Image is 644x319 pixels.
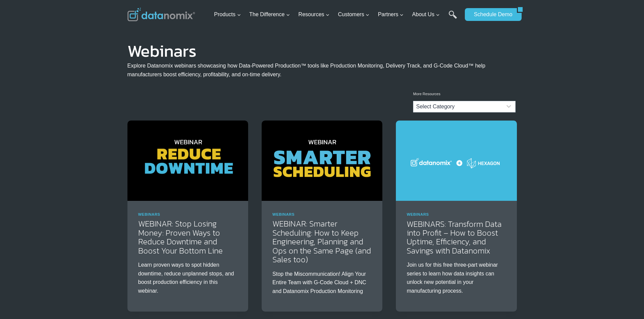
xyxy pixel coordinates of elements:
[272,270,372,296] p: Stop the Miscommunication! Align Your Entire Team with G-Code Cloud + DNC and Datanomix Productio...
[338,10,369,19] span: Customers
[378,10,404,19] span: Partners
[396,121,517,201] img: Hexagon Partners Up with Datanomix
[413,91,516,97] p: More Resources
[407,212,429,216] a: Webinars
[127,46,517,56] h1: Webinars
[272,218,371,265] a: WEBINAR: Smarter Scheduling: How to Keep Engineering, Planning and Ops on the Same Page (and Sale...
[138,212,160,216] a: Webinars
[262,121,382,201] img: Smarter Scheduling: How To Keep Engineering, Planning and Ops on the Same Page
[272,212,294,216] a: Webinars
[138,261,237,295] p: Learn proven ways to spot hidden downtime, reduce unplanned stops, and boost production efficienc...
[127,63,485,77] span: Explore Datanomix webinars showcasing how Data-Powered Production™ tools like Production Monitori...
[249,10,290,19] span: The Difference
[127,8,195,21] img: Datanomix
[412,10,440,19] span: About Us
[407,218,502,257] a: WEBINARS: Transform Data into Profit – How to Boost Uptime, Efficiency, and Savings with Datanomix
[127,121,248,201] img: WEBINAR: Discover practical ways to reduce downtime, boost productivity, and improve profits in y...
[211,4,461,26] nav: Primary Navigation
[138,218,223,256] a: WEBINAR: Stop Losing Money: Proven Ways to Reduce Downtime and Boost Your Bottom Line
[299,10,330,19] span: Resources
[449,10,457,26] a: Search
[214,10,241,19] span: Products
[465,8,517,21] a: Schedule Demo
[407,261,506,295] p: Join us for this free three-part webinar series to learn how data insights can unlock new potenti...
